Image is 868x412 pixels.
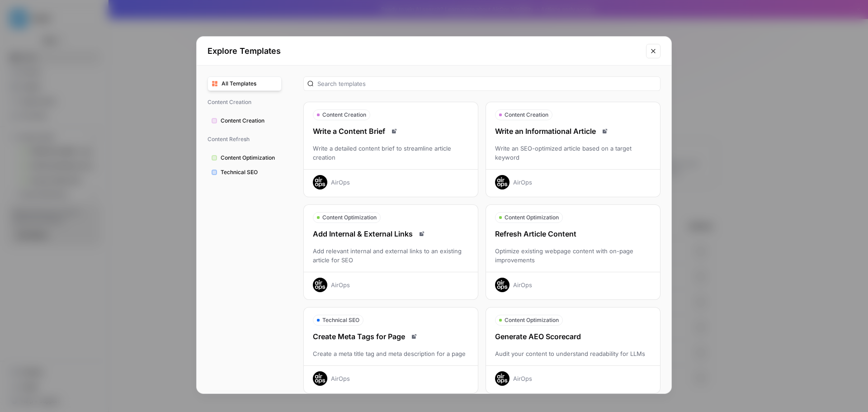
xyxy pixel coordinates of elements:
a: Read docs [416,228,427,239]
div: v 4.0.25 [25,14,44,22]
div: AirOps [331,280,350,289]
span: Content Optimization [505,316,559,324]
div: Write an SEO-optimized article based on a target keyword [486,144,660,162]
a: Read docs [389,126,400,137]
div: AirOps [331,178,350,187]
img: website_grey.svg [14,24,22,31]
div: AirOps [513,178,532,187]
span: Content Refresh [208,132,282,147]
button: Content OptimizationRefresh Article ContentOptimize existing webpage content with on-page improve... [486,204,660,300]
div: AirOps [331,374,350,383]
div: Domain Overview [34,53,81,59]
button: Content CreationWrite an Informational ArticleRead docsWrite an SEO-optimized article based on a ... [486,102,660,197]
a: Read docs [599,126,610,137]
div: Write an Informational Article [486,126,660,137]
span: Content Creation [505,111,548,119]
input: Search templates [317,79,656,88]
div: Refresh Article Content [486,228,660,239]
span: Content Optimization [221,154,278,162]
a: Read docs [409,331,420,342]
div: AirOps [513,280,532,289]
div: Write a Content Brief [304,126,478,137]
div: Optimize existing webpage content with on-page improvements [486,246,660,265]
div: AirOps [513,374,532,383]
div: Audit your content to understand readability for LLMs [486,349,660,358]
span: Content Creation [221,117,278,125]
div: Create a meta title tag and meta description for a page [304,349,478,358]
button: Content Creation [208,114,282,128]
div: Write a detailed content brief to streamline article creation [304,144,478,162]
div: Domain: [DOMAIN_NAME] [24,24,99,31]
button: Content CreationWrite a Content BriefRead docsWrite a detailed content brief to streamline articl... [303,102,478,197]
div: Keywords by Traffic [100,53,152,59]
img: tab_keywords_by_traffic_grey.svg [90,52,97,60]
button: Close modal [646,44,660,58]
span: Content Optimization [322,213,377,222]
span: All Templates [222,80,278,88]
img: logo_orange.svg [14,14,22,22]
h2: Explore Templates [208,45,641,57]
span: Content Optimization [505,213,559,222]
button: Content OptimizationAdd Internal & External LinksRead docsAdd relevant internal and external link... [303,204,478,300]
div: Generate AEO Scorecard [486,331,660,342]
button: Content OptimizationGenerate AEO ScorecardAudit your content to understand readability for LLMsAi... [486,307,660,393]
span: Content Creation [322,111,366,119]
button: All Templates [208,76,282,91]
button: Technical SEOCreate Meta Tags for PageRead docsCreate a meta title tag and meta description for a... [303,307,478,393]
div: Add relevant internal and external links to an existing article for SEO [304,246,478,265]
button: Technical SEO [208,165,282,180]
div: Create Meta Tags for Page [304,331,478,342]
span: Technical SEO [221,168,278,176]
span: Content Creation [208,95,282,110]
span: Technical SEO [322,316,359,324]
button: Content Optimization [208,151,282,165]
img: tab_domain_overview_orange.svg [24,52,32,60]
div: Add Internal & External Links [304,228,478,239]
